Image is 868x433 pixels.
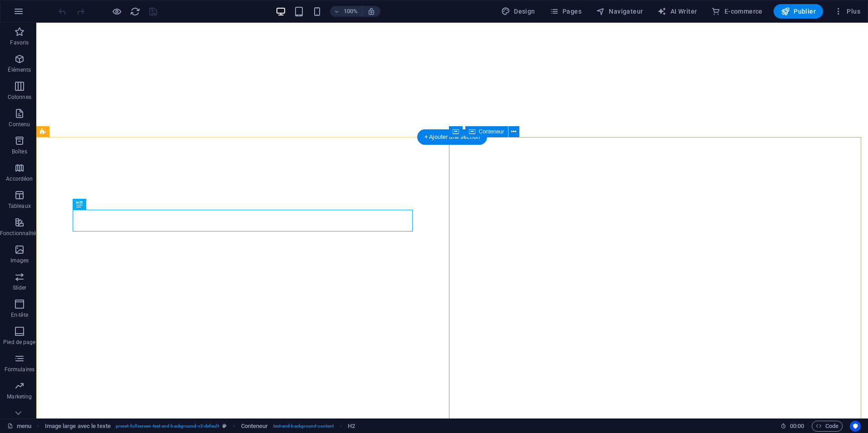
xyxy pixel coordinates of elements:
button: 100% [330,6,362,17]
span: Code [816,421,838,432]
button: Design [498,4,539,19]
span: Design [501,7,535,16]
p: Favoris [10,39,29,46]
span: 00 00 [790,421,804,432]
p: Accordéon [6,175,33,182]
p: Formulaires [5,366,35,373]
span: Cliquez pour sélectionner. Double-cliquez pour modifier. [348,421,355,432]
i: Cet élément est une présélection personnalisable. [222,423,227,428]
p: Images [10,257,29,264]
p: Slider [13,284,27,291]
h6: 100% [344,6,358,17]
p: Tableaux [8,202,31,210]
button: E-commerce [708,4,766,19]
div: + Ajouter une section [417,129,487,145]
span: Cliquez pour sélectionner. Double-cliquez pour modifier. [45,421,111,432]
span: : [796,423,798,429]
button: Code [812,421,843,432]
p: Marketing [7,393,32,400]
button: Cliquez ici pour quitter le mode Aperçu et poursuivre l'édition. [111,6,122,17]
span: E-commerce [711,7,762,16]
button: reload [129,6,140,17]
span: Publier [781,7,816,16]
i: Lors du redimensionnement, ajuster automatiquement le niveau de zoom en fonction de l'appareil sé... [367,7,375,15]
p: Boîtes [12,148,27,155]
span: Pages [550,7,582,16]
span: Navigateur [596,7,643,16]
span: . preset-fullscreen-text-and-background-v3-default [114,421,219,432]
a: Cliquez pour annuler la sélection. Double-cliquez pour ouvrir Pages. [7,421,31,432]
button: Publier [774,4,823,19]
div: Design (Ctrl+Alt+Y) [498,4,539,19]
span: . text-and-background-content [272,421,334,432]
span: Plus [834,7,860,16]
button: AI Writer [654,4,700,19]
button: Usercentrics [850,421,861,432]
i: Actualiser la page [130,6,140,17]
span: Cliquez pour sélectionner. Double-cliquez pour modifier. [241,421,268,432]
button: Pages [546,4,585,19]
button: Navigateur [592,4,646,19]
nav: breadcrumb [45,421,355,432]
p: En-tête [11,311,28,319]
span: AI Writer [657,7,697,16]
button: Plus [830,4,864,19]
p: Éléments [8,66,31,74]
p: Colonnes [8,93,31,101]
p: Contenu [9,121,30,128]
h6: Durée de la session [780,421,804,432]
p: Pied de page [3,339,35,346]
span: Conteneur [479,129,504,134]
